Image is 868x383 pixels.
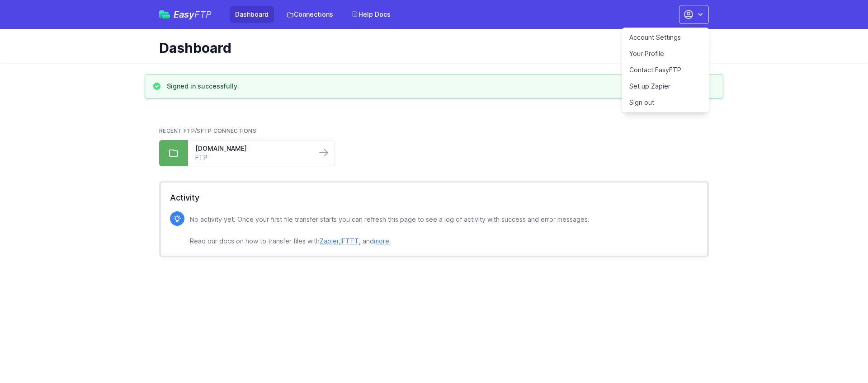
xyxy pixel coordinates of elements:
[167,82,239,91] h3: Signed in successfully.
[346,6,396,23] a: Help Docs
[170,191,698,204] h2: Activity
[159,40,702,56] h1: Dashboard
[622,94,709,111] a: Sign out
[281,6,339,23] a: Connections
[340,237,359,245] a: IFTTT
[159,127,709,135] h2: Recent FTP/SFTP Connections
[823,338,857,372] iframe: Drift Widget Chat Controller
[195,153,309,162] a: FTP
[622,78,709,94] a: Set up Zapier
[622,62,709,78] a: Contact EasyFTP
[622,46,709,62] a: Your Profile
[230,6,274,23] a: Dashboard
[190,214,590,247] p: No activity yet. Once your first file transfer starts you can refresh this page to see a log of a...
[622,29,709,46] a: Account Settings
[374,237,389,245] a: more
[174,10,212,19] span: Easy
[195,144,309,153] a: [DOMAIN_NAME]
[320,237,339,245] a: Zapier
[159,10,170,19] img: easyftp_logo.png
[194,9,212,20] span: FTP
[159,10,212,19] a: EasyFTP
